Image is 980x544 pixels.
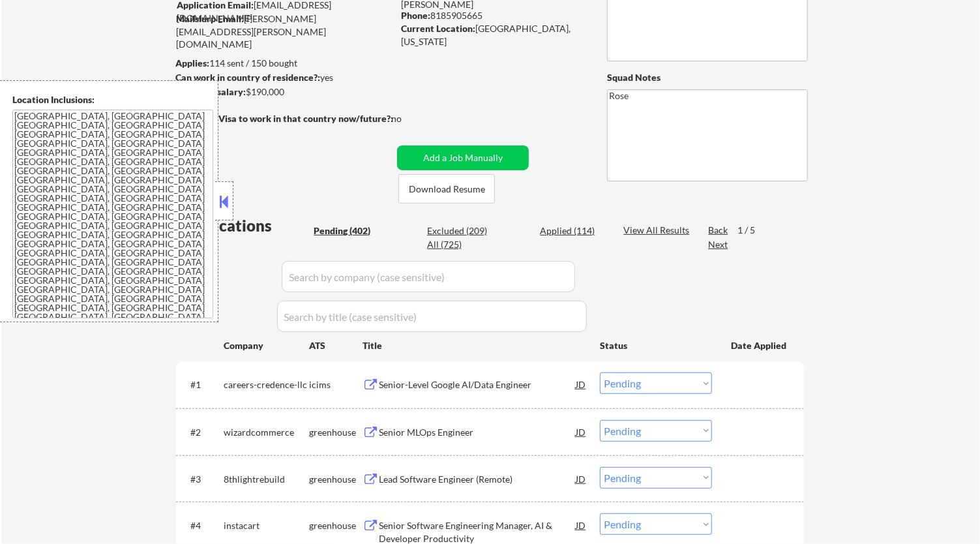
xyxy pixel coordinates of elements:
div: yes [175,71,389,84]
div: ATS [309,339,363,352]
div: greenhouse [309,519,363,532]
div: instacart [224,519,309,532]
div: JD [574,513,587,537]
div: Company [224,339,309,352]
div: #3 [190,473,213,486]
div: 8185905665 [401,9,586,22]
div: Lead Software Engineer (Remote) [379,473,576,486]
div: JD [574,372,587,396]
div: All (725) [427,238,492,251]
div: Date Applied [731,339,788,352]
div: JD [574,467,587,491]
input: Search by company (case sensitive) [282,261,575,292]
div: #4 [190,519,213,532]
div: Excluded (209) [427,224,492,237]
div: Title [363,339,587,352]
button: Download Resume [398,174,495,204]
div: Location Inclusions: [12,93,213,106]
strong: Phone: [401,10,430,21]
div: Next [708,238,729,251]
div: [PERSON_NAME][EMAIL_ADDRESS][PERSON_NAME][DOMAIN_NAME] [176,12,393,51]
div: no [391,112,428,125]
div: Back [708,224,729,237]
div: 8thlightrebuild [224,473,309,486]
div: #2 [190,426,213,439]
div: greenhouse [309,473,363,486]
div: wizardcommerce [224,426,309,439]
div: View All Results [623,224,693,237]
div: icims [309,378,363,391]
input: Search by title (case sensitive) [277,301,587,332]
div: Applications [180,218,309,234]
strong: Current Location: [401,23,475,34]
div: 114 sent / 150 bought [175,57,393,70]
div: Applied (114) [540,224,605,237]
strong: Applies: [175,57,209,68]
div: 1 / 5 [737,224,767,237]
button: Add a Job Manually [397,145,529,170]
div: careers-credence-llc [224,378,309,391]
div: JD [574,420,587,444]
div: Status [600,333,712,357]
div: [GEOGRAPHIC_DATA], [US_STATE] [401,22,586,48]
div: greenhouse [309,426,363,439]
strong: Can work in country of residence?: [175,72,320,83]
strong: Will need Visa to work in that country now/future?: [176,113,393,124]
div: #1 [190,378,213,391]
strong: Mailslurp Email: [176,13,244,24]
div: Senior-Level Google AI/Data Engineer [379,378,576,391]
div: Pending (402) [314,224,379,237]
div: Senior MLOps Engineer [379,426,576,439]
div: $190,000 [175,85,393,98]
div: Squad Notes [607,71,808,84]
